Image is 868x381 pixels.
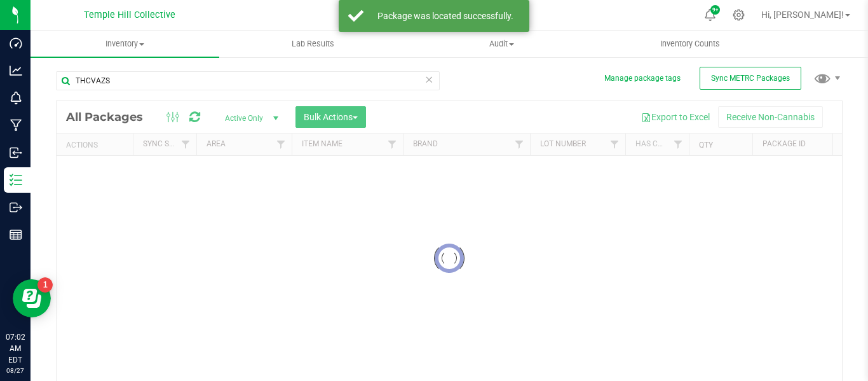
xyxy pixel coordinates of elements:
span: 9+ [712,8,718,13]
span: Inventory [31,38,219,50]
span: Lab Results [275,38,351,50]
inline-svg: Inbound [10,146,22,159]
span: Clear [424,71,433,88]
iframe: Resource center [13,279,51,317]
iframe: Resource center unread badge [37,277,53,293]
div: Package was located successfully. [370,10,520,22]
a: Inventory [31,31,219,57]
p: 08/27 [6,366,25,375]
span: Temple Hill Collective [84,10,175,20]
inline-svg: Inventory [10,174,22,186]
button: Sync METRC Packages [700,67,801,90]
inline-svg: Analytics [10,64,22,77]
inline-svg: Reports [10,228,22,241]
button: Manage package tags [604,73,681,84]
span: Inventory Counts [643,38,737,50]
a: Lab Results [219,31,408,57]
a: Audit [407,31,596,57]
span: Sync METRC Packages [711,74,790,83]
a: Inventory Counts [596,31,785,57]
div: Manage settings [731,9,747,21]
input: Search Package ID, Item Name, SKU, Lot or Part Number... [56,71,440,90]
inline-svg: Outbound [10,201,22,214]
span: Hi, [PERSON_NAME]! [761,10,844,20]
inline-svg: Monitoring [10,92,22,104]
p: 07:02 AM EDT [6,331,25,366]
inline-svg: Dashboard [10,37,22,50]
span: Audit [408,38,595,50]
inline-svg: Manufacturing [10,119,22,132]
